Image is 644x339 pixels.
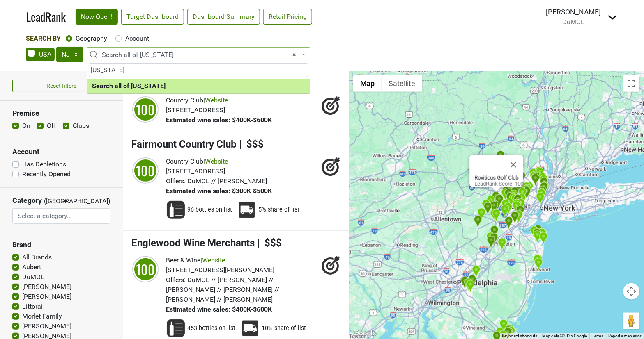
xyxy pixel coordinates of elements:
div: East Windsor Bottle King - Discount Wine, Beer & Liquor [498,238,506,251]
div: Knickerbocker Country Club [540,175,548,188]
div: Cedar Hill Country Club [511,187,520,200]
div: Restaurant Latour [497,150,505,164]
span: [STREET_ADDRESS] [166,106,225,114]
div: Pluckemin Inn [490,201,499,214]
div: Water & Wine [504,202,513,216]
span: Beer & Wine [166,256,200,264]
span: 453 bottles on list [187,324,235,332]
div: Giannone Wine & Liquor Co. [538,188,546,201]
label: Geography [76,34,107,43]
img: Google [351,328,378,339]
img: Wine List [166,200,186,220]
a: LeadRank [26,8,66,25]
span: 5% share of list [258,206,299,214]
label: All Brands [22,253,52,262]
span: Country Club [166,157,203,165]
div: | [166,96,272,105]
span: [STREET_ADDRESS][PERSON_NAME] [166,266,274,274]
img: Percent Distributor Share [237,200,257,220]
div: | [166,255,317,265]
div: River Palm Terrace - Edgwater [540,182,549,196]
span: Estimated wine sales: $400K-$600K [166,116,272,124]
div: LeadRank Score: 100 [475,175,524,187]
span: Remove all items [292,50,296,60]
img: Wine List [166,319,186,338]
div: Brooklake Country Club [510,190,518,203]
button: Close [504,155,524,175]
div: Glen Ridge Bottle King - Discount Wine, Beer & Liquor [523,187,531,200]
div: Metuchen Inn [511,211,520,225]
div: Beacon Hill Country Club [534,225,543,238]
div: White Horse Wine and Spirits [499,319,508,333]
a: Website [205,96,228,104]
a: Terms [592,334,604,338]
div: TPC Jasna Polana [486,232,495,246]
div: The Bernards Inn [495,194,504,208]
span: Offers: [166,177,186,185]
a: Website [205,157,228,165]
div: Roots Ocean Prime [490,233,499,246]
label: Recently Opened [22,169,71,179]
div: Hamilton Farm Golf Club [487,195,495,209]
div: Stirling Fine Wines [501,199,510,213]
label: On [22,121,30,131]
div: Glen Rock Bottle King - Discount Wine, Beer & Liquor [530,171,538,185]
div: Fiddler's Elbow Country Club [484,202,492,216]
a: Target Dashboard [121,9,184,25]
div: Tavistock Country Club [461,276,469,290]
span: Search all of New Jersey [87,47,310,62]
h3: Account [12,148,110,156]
label: [PERSON_NAME] [22,321,71,331]
div: | [166,157,272,166]
div: Char Steakhouse [490,209,499,222]
div: Laurel Creek Country Club [472,265,481,279]
div: Toba Restaurant and Bar [536,167,544,181]
span: | $$$ [257,237,282,249]
b: Search all of [US_STATE] [92,82,166,90]
span: Search By [26,34,61,42]
span: 10% share of list [262,324,306,332]
a: Retail Pricing [263,9,312,25]
div: Stanton Ridge Golf & Country Club [477,208,486,221]
div: Wine Library [514,194,522,208]
div: Envue, Autograph Collection [537,189,546,202]
label: Has Depletions [22,159,66,169]
span: ▼ [62,198,69,205]
label: Littorai [22,302,43,312]
div: Wine Central [501,205,509,218]
div: Old Homestead Steak House [505,325,514,339]
span: Estimated wine sales: $400K-$600K [166,305,272,313]
span: Offers: [166,276,186,284]
span: DuMOL [563,18,585,26]
div: Charlie's of Bay Head [534,258,543,271]
button: Map camera controls [623,283,640,300]
label: Account [125,34,149,43]
div: Essex County Country Club [518,187,527,201]
b: Roxiticus Golf Club [475,175,519,181]
input: Select a category... [13,208,110,224]
div: ONE 53 [490,225,499,239]
span: Englewood Wine Merchants [131,237,255,249]
label: Aubert [22,262,41,272]
div: Tewksbury Fine Wine & Spirits [482,199,490,213]
span: Search all of New Jersey [102,50,300,60]
div: Roots Steakhouse - Ridgewood [529,168,538,182]
div: Beach Tavern [539,232,548,246]
span: Map data ©2025 Google [543,334,587,338]
label: DuMOL [22,272,44,282]
div: Wolfgang's Steakhouse [492,209,501,223]
div: Maplewood Country Club [517,193,526,207]
div: Giannone Wine and Liquor [536,192,545,206]
div: Gordon Ramsay Steak [506,324,515,338]
div: Roots Steakhouse - Summit [511,194,520,208]
h3: Category [12,196,42,205]
h3: Brand [12,241,110,249]
label: Clubs [73,121,89,131]
div: River Pointe Inn [538,228,547,242]
div: Witty's Fine Wine & Liquors [516,205,525,219]
div: Joe Canal's - Iselin [515,210,523,224]
button: Drag Pegman onto the map to open Street View [623,313,640,329]
div: Chatham Bottle King - Discount Wine, Beer & Liquor [509,193,518,207]
div: Echo Lake Country Club [513,199,521,212]
label: [PERSON_NAME] [22,292,71,302]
